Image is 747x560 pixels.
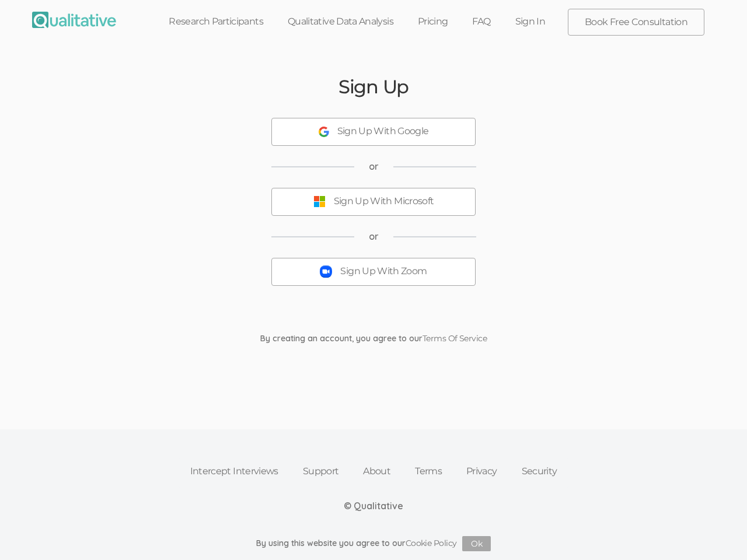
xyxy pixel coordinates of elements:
a: About [351,459,403,484]
div: By using this website you agree to our [256,536,491,551]
a: Book Free Consultation [568,9,704,35]
a: Research Participants [156,9,275,34]
a: Terms Of Service [423,333,487,344]
div: Sign Up With Zoom [340,265,427,278]
a: Sign In [503,9,558,34]
a: Qualitative Data Analysis [275,9,406,34]
a: Intercept Interviews [178,459,291,484]
a: Security [509,459,570,484]
h2: Sign Up [338,76,409,97]
button: Sign Up With Zoom [271,258,476,286]
div: © Qualitative [344,499,403,513]
button: Ok [462,536,491,551]
div: By creating an account, you agree to our [252,332,495,344]
span: or [369,230,379,243]
button: Sign Up With Google [271,118,476,146]
a: Terms [403,459,454,484]
a: Privacy [454,459,509,484]
img: Sign Up With Microsoft [313,195,326,208]
a: Cookie Policy [406,538,457,548]
a: FAQ [460,9,502,34]
div: Sign Up With Microsoft [334,195,434,208]
iframe: Chat Widget [689,504,747,560]
img: Qualitative [32,12,116,28]
span: or [369,160,379,173]
a: Pricing [406,9,460,34]
button: Sign Up With Microsoft [271,188,476,216]
img: Sign Up With Zoom [320,265,332,278]
img: Sign Up With Google [319,127,329,137]
a: Support [291,459,351,484]
div: Sign Up With Google [337,125,429,138]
